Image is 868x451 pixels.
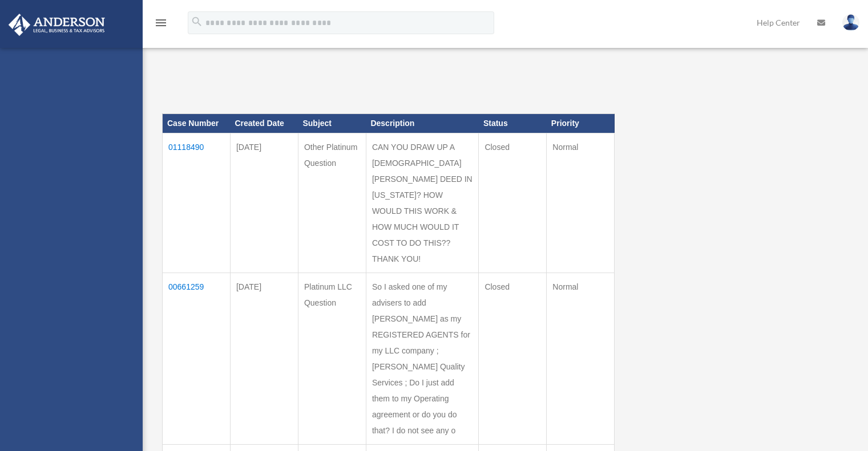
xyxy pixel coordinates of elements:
[298,114,366,133] th: Subject
[5,14,108,36] img: Anderson Advisors Platinum Portal
[163,114,231,133] th: Case Number
[479,114,547,133] th: Status
[230,273,298,445] td: [DATE]
[366,133,478,273] td: CAN YOU DRAW UP A [DEMOGRAPHIC_DATA] [PERSON_NAME] DEED IN [US_STATE]? HOW WOULD THIS WORK & HOW ...
[230,133,298,273] td: [DATE]
[154,20,168,30] a: menu
[163,273,231,445] td: 00661259
[230,114,298,133] th: Created Date
[479,273,547,445] td: Closed
[191,15,203,28] i: search
[366,273,478,445] td: So I asked one of my advisers to add [PERSON_NAME] as my REGISTERED AGENTS for my LLC company ; [...
[842,14,859,31] img: User Pic
[298,273,366,445] td: Platinum LLC Question
[547,273,615,445] td: Normal
[298,133,366,273] td: Other Platinum Question
[154,16,168,30] i: menu
[547,133,615,273] td: Normal
[163,133,231,273] td: 01118490
[479,133,547,273] td: Closed
[547,114,615,133] th: Priority
[366,114,478,133] th: Description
